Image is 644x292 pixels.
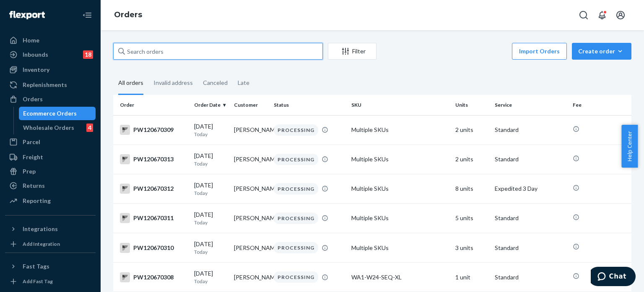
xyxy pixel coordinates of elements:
[328,43,377,60] button: Filter
[5,179,96,192] a: Returns
[120,184,187,194] div: PW120670312
[23,50,48,59] div: Inbounds
[495,126,566,134] p: Standard
[612,7,629,24] button: Open account menu
[231,174,270,203] td: [PERSON_NAME]
[23,197,51,205] div: Reporting
[495,244,566,252] p: Standard
[203,72,228,94] div: Canceled
[23,124,74,132] div: Wholesale Orders
[274,154,318,165] div: PROCESSING
[194,210,227,226] div: [DATE]
[274,271,318,283] div: PROCESSING
[194,181,227,197] div: [DATE]
[23,95,43,103] div: Orders
[5,194,96,208] a: Reporting
[107,3,149,27] ol: breadcrumbs
[495,214,566,222] p: Standard
[5,48,96,61] a: Inbounds18
[120,272,187,282] div: PW120670308
[231,203,270,233] td: [PERSON_NAME]
[114,10,142,19] a: Orders
[234,101,267,108] div: Customer
[23,81,67,89] div: Replenishments
[495,155,566,163] p: Standard
[348,233,452,263] td: Multiple SKUs
[231,115,270,145] td: [PERSON_NAME]
[194,248,227,255] p: Today
[452,95,492,115] th: Units
[120,125,187,135] div: PW120670309
[274,183,318,195] div: PROCESSING
[194,122,227,138] div: [DATE]
[452,145,492,174] td: 2 units
[348,95,452,115] th: SKU
[23,36,39,45] div: Home
[23,182,45,190] div: Returns
[452,233,492,263] td: 3 units
[23,153,43,161] div: Freight
[120,243,187,253] div: PW120670310
[348,145,452,174] td: Multiple SKUs
[348,203,452,233] td: Multiple SKUs
[231,145,270,174] td: [PERSON_NAME]
[231,263,270,292] td: [PERSON_NAME]
[153,72,193,94] div: Invalid address
[578,47,625,55] div: Create order
[5,92,96,106] a: Orders
[572,43,631,60] button: Create order
[23,66,49,74] div: Inventory
[23,109,77,118] div: Ecommerce Orders
[569,95,631,115] th: Fee
[591,267,636,288] iframe: Opens a widget where you can chat to one of our agents
[194,269,227,285] div: [DATE]
[495,273,566,281] p: Standard
[274,124,318,136] div: PROCESSING
[9,11,45,19] img: Flexport logo
[23,240,60,247] div: Add Integration
[231,233,270,263] td: [PERSON_NAME]
[348,115,452,145] td: Multiple SKUs
[491,95,569,115] th: Service
[5,34,96,47] a: Home
[512,43,567,60] button: Import Orders
[452,263,492,292] td: 1 unit
[23,167,36,176] div: Prep
[270,95,348,115] th: Status
[5,222,96,236] button: Integrations
[23,138,40,146] div: Parcel
[23,225,58,233] div: Integrations
[274,213,318,224] div: PROCESSING
[348,174,452,203] td: Multiple SKUs
[5,150,96,164] a: Freight
[83,50,93,59] div: 18
[351,273,448,281] div: WA1-W24-SEQ-XL
[328,47,376,55] div: Filter
[194,278,227,285] p: Today
[120,213,187,223] div: PW120670311
[575,7,592,24] button: Open Search Box
[495,184,566,193] p: Expedited 3 Day
[23,262,49,271] div: Fast Tags
[86,124,93,132] div: 4
[274,242,318,253] div: PROCESSING
[5,135,96,149] a: Parcel
[621,125,638,168] button: Help Center
[5,63,96,76] a: Inventory
[113,43,323,60] input: Search orders
[23,278,53,285] div: Add Fast Tag
[238,72,249,94] div: Late
[118,72,143,95] div: All orders
[194,189,227,197] p: Today
[5,260,96,273] button: Fast Tags
[5,78,96,92] a: Replenishments
[19,121,96,134] a: Wholesale Orders4
[5,165,96,178] a: Prep
[194,240,227,255] div: [DATE]
[194,152,227,167] div: [DATE]
[594,7,610,24] button: Open notifications
[452,115,492,145] td: 2 units
[120,154,187,164] div: PW120670313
